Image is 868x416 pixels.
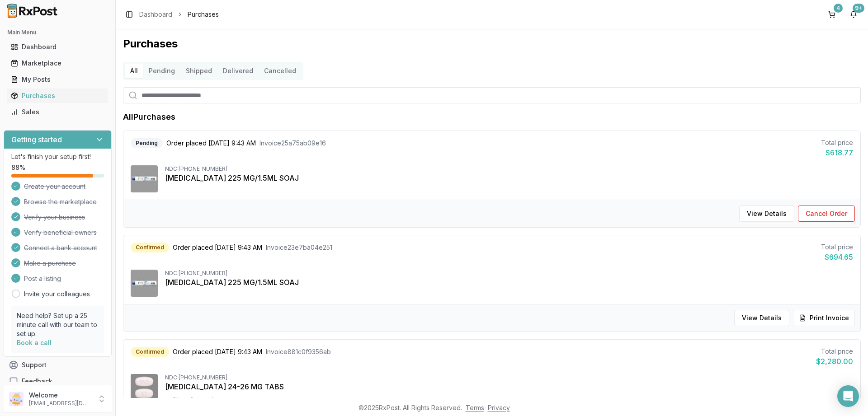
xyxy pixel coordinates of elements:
div: Pending [131,138,163,148]
div: [MEDICAL_DATA] 225 MG/1.5ML SOAJ [165,173,853,183]
button: Dashboard [4,40,112,54]
a: Marketplace [7,55,108,71]
h1: All Purchases [123,111,175,123]
span: Verify beneficial owners [24,228,97,237]
button: Pending [143,64,180,78]
div: $2,280.00 [816,356,853,367]
div: Purchases [11,91,104,100]
button: Print Invoice [793,310,855,326]
button: Cancel Order [798,206,855,222]
span: 88 % [11,163,25,172]
a: Purchases [7,88,108,104]
button: Feedback [4,373,112,389]
button: Cancelled [259,64,302,78]
div: $618.77 [821,147,853,158]
span: Invoice 881c0f9356ab [266,347,331,356]
div: NDC: [PHONE_NUMBER] [165,374,853,381]
h1: Purchases [123,37,861,51]
a: Terms [466,404,484,411]
p: [EMAIL_ADDRESS][DOMAIN_NAME] [29,400,92,407]
button: Show3more items [165,392,236,408]
a: Invite your colleagues [24,290,90,299]
button: Sales [4,105,112,119]
div: Confirmed [131,347,169,357]
span: Connect a bank account [24,243,97,252]
p: Need help? Set up a 25 minute call with our team to set up. [17,311,99,338]
button: View Details [739,206,794,222]
a: Sales [7,104,108,120]
div: $694.65 [821,252,853,262]
button: View Details [734,310,789,326]
p: Welcome [29,391,92,400]
button: My Posts [4,72,112,87]
h2: Main Menu [7,29,108,36]
div: Total price [821,243,853,252]
button: Marketplace [4,56,112,70]
img: User avatar [9,392,24,406]
img: Ajovy 225 MG/1.5ML SOAJ [131,165,158,192]
div: NDC: [PHONE_NUMBER] [165,165,853,173]
div: Open Intercom Messenger [837,385,859,407]
h3: Getting started [11,134,62,145]
div: Confirmed [131,243,169,252]
div: [MEDICAL_DATA] 24-26 MG TABS [165,381,853,392]
span: Make a purchase [24,259,76,268]
span: Feedback [22,377,52,386]
button: All [125,64,143,78]
span: Create your account [24,182,85,191]
div: My Posts [11,75,104,84]
a: Book a call [17,339,52,346]
nav: breadcrumb [139,10,219,19]
span: Post a listing [24,274,61,283]
span: Invoice 23e7ba04e251 [266,243,332,252]
div: 4 [834,4,843,13]
button: Shipped [180,64,217,78]
img: Entresto 24-26 MG TABS [131,374,158,401]
span: Order placed [DATE] 9:43 AM [173,347,262,356]
div: Total price [821,138,853,147]
div: Marketplace [11,59,104,68]
div: Total price [816,347,853,356]
a: Privacy [488,404,510,411]
a: Dashboard [139,10,172,19]
img: Ajovy 225 MG/1.5ML SOAJ [131,270,158,297]
div: NDC: [PHONE_NUMBER] [165,270,853,277]
span: Order placed [DATE] 9:43 AM [173,243,262,252]
span: Browse the marketplace [24,197,97,206]
div: Dashboard [11,42,104,51]
button: 4 [825,7,839,22]
span: Verify your business [24,213,85,222]
a: My Posts [7,71,108,88]
div: Sales [11,108,104,117]
p: Let's finish your setup first! [11,152,104,161]
span: Purchases [188,10,219,19]
img: RxPost Logo [4,4,61,18]
span: Order placed [DATE] 9:43 AM [166,139,256,148]
button: Support [4,357,112,373]
button: 9+ [846,7,861,22]
button: Delivered [217,64,259,78]
button: Purchases [4,89,112,103]
div: [MEDICAL_DATA] 225 MG/1.5ML SOAJ [165,277,853,288]
a: Dashboard [7,39,108,55]
div: 9+ [853,4,864,13]
span: Invoice 25a75ab09e16 [259,139,326,148]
